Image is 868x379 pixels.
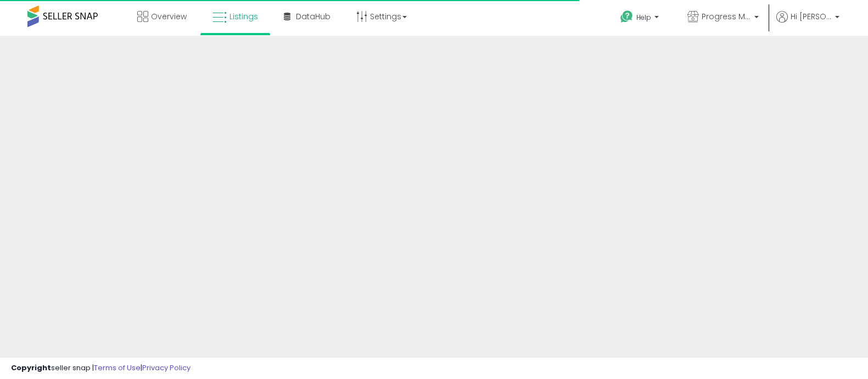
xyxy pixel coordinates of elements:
a: Terms of Use [94,362,141,373]
span: Progress Matters [702,11,751,22]
span: Help [636,13,651,22]
span: Hi [PERSON_NAME] [791,11,832,22]
a: Hi [PERSON_NAME] [776,11,839,36]
span: Overview [151,11,187,22]
span: Listings [229,11,258,22]
a: Help [612,2,670,36]
a: Privacy Policy [142,362,191,373]
strong: Copyright [11,362,51,373]
span: DataHub [296,11,331,22]
i: Get Help [620,10,634,24]
div: seller snap | | [11,363,191,373]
